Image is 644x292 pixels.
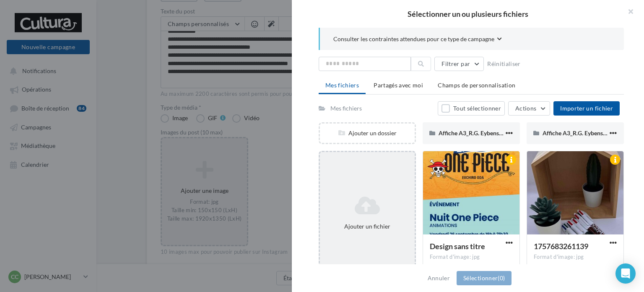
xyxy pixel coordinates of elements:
[320,129,415,137] div: Ajouter un dossier
[438,101,505,116] button: Tout sélectionner
[374,82,423,89] span: Partagés avec moi
[439,129,515,137] span: Affiche A3_R.G. Eybens 14 06
[438,82,515,89] span: Champs de personnalisation
[615,263,636,284] div: Open Intercom Messenger
[333,35,494,43] span: Consulter les contraintes attendues pour ce type de campagne
[508,101,550,116] button: Actions
[457,271,512,285] button: Sélectionner(0)
[560,105,613,112] span: Importer un fichier
[484,59,524,69] button: Réinitialiser
[434,57,484,71] button: Filtrer par
[534,253,617,261] div: Format d'image: jpg
[430,242,485,251] span: Design sans titre
[534,242,588,251] span: 1757683261139
[325,82,359,89] span: Mes fichiers
[498,274,505,281] span: (0)
[424,273,453,283] button: Annuler
[333,34,502,45] button: Consulter les contraintes attendues pour ce type de campagne
[543,129,619,137] span: Affiche A3_R.G. Eybens 14 06
[553,101,620,116] button: Importer un fichier
[330,104,362,113] div: Mes fichiers
[515,105,536,112] span: Actions
[323,222,411,231] div: Ajouter un fichier
[305,10,631,18] h2: Sélectionner un ou plusieurs fichiers
[430,253,513,261] div: Format d'image: jpg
